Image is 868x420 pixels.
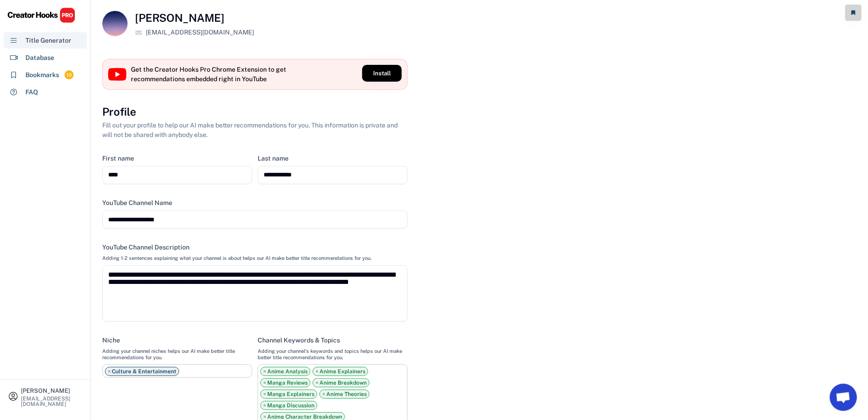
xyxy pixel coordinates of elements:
li: Manga Discussion [260,401,317,410]
div: [EMAIL_ADDRESS][DOMAIN_NAME] [146,28,254,37]
div: Get the Creator Hooks Pro Chrome Extension to get recommendations embedded right in YouTube [131,65,290,84]
span: × [315,380,319,386]
div: Adding 1-2 sentences explaining what your channel is about helps our AI make better title recomme... [102,255,371,261]
a: Open chat [830,384,857,411]
li: Anime Explainers [313,367,368,376]
div: First name [102,154,134,162]
div: Database [25,53,54,63]
div: Adding your channel niches helps our AI make better title recommendations for you. [102,348,252,361]
span: × [322,391,325,397]
div: 10 [65,71,74,79]
div: Fill out your profile to help our AI make better recommendations for you. This information is pri... [102,121,408,140]
img: YouTube%20full-color%20icon%202017.svg [108,68,126,81]
div: Adding your channel's keywords and topics helps our AI make better title recommendations for you. [258,348,408,361]
span: × [263,380,266,386]
span: × [315,369,319,374]
li: Manga Explainers [260,390,317,399]
li: Anime Theories [319,390,369,399]
span: × [108,369,111,374]
li: Manga Reviews [260,378,310,387]
span: × [263,403,266,408]
img: pexels-photo-3970396.jpeg [102,11,128,36]
div: Bookmarks [25,70,59,80]
span: × [263,414,266,420]
div: Last name [258,154,289,162]
li: Anime Breakdown [313,378,369,387]
span: × [263,391,266,397]
div: YouTube Channel Name [102,199,172,207]
div: Title Generator [25,36,71,45]
div: Niche [102,336,120,344]
li: Culture & Entertainment [105,367,179,376]
h4: [PERSON_NAME] [135,11,224,25]
div: YouTube Channel Description [102,243,190,251]
div: FAQ [25,88,38,97]
li: Anime Analysis [260,367,310,376]
button: Install [362,65,402,82]
div: Channel Keywords & Topics [258,336,340,344]
div: [PERSON_NAME] [21,388,83,394]
img: CHPRO%20Logo.svg [7,7,75,23]
h3: Profile [102,104,136,120]
span: × [263,369,266,374]
div: [EMAIL_ADDRESS][DOMAIN_NAME] [21,396,83,407]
